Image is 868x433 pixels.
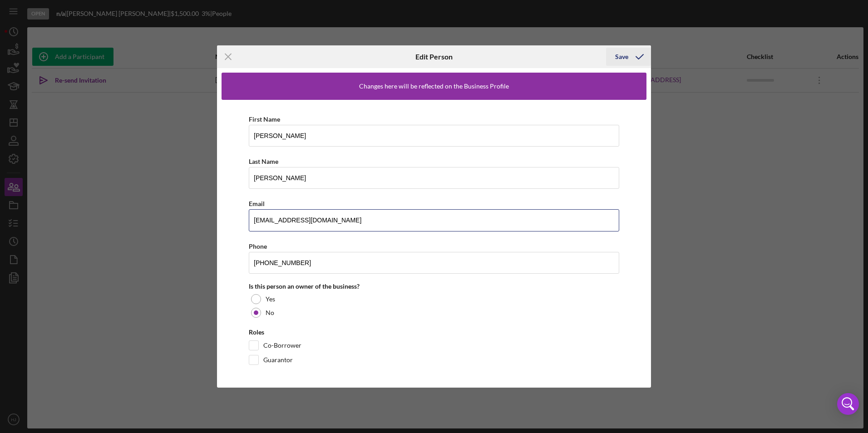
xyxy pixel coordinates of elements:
[266,309,274,316] label: No
[615,48,628,66] div: Save
[359,83,509,90] div: Changes here will be reflected on the Business Profile
[249,115,280,123] label: First Name
[249,242,267,250] label: Phone
[249,283,619,290] div: Is this person an owner of the business?
[606,48,651,66] button: Save
[263,341,301,350] label: Co-Borrower
[249,200,265,207] label: Email
[249,329,619,336] div: Roles
[249,157,278,165] label: Last Name
[263,355,293,364] label: Guarantor
[415,53,453,61] h6: Edit Person
[266,295,275,303] label: Yes
[837,393,859,415] div: Open Intercom Messenger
